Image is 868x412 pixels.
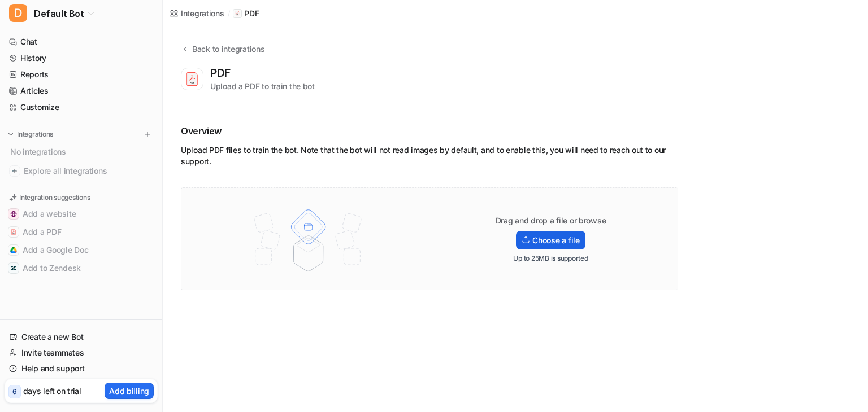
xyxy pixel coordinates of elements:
[5,50,158,66] a: History
[5,223,158,241] button: Add a PDFAdd a PDF
[235,11,240,16] img: PDF icon
[233,8,259,19] a: PDF iconPDF
[5,34,158,50] a: Chat
[181,7,224,19] div: Integrations
[513,254,588,263] p: Up to 25MB is supported
[12,387,17,397] p: 6
[210,80,315,92] div: Upload a PDF to train the bot
[7,130,15,138] img: expand menu
[5,361,158,376] a: Help and support
[23,385,81,397] p: days left on trial
[10,211,17,217] img: Add a website
[181,124,678,138] h2: Overview
[210,66,235,80] div: PDF
[10,247,17,253] img: Add a Google Doc
[181,144,678,172] div: Upload PDF files to train the bot. Note that the bot will not read images by default, and to enab...
[5,241,158,259] button: Add a Google DocAdd a Google Doc
[144,130,151,138] img: menu_add.svg
[34,6,84,21] span: Default Bot
[17,130,53,139] p: Integrations
[244,8,259,19] p: PDF
[7,142,158,161] div: No integrations
[109,385,149,397] p: Add billing
[496,215,606,226] p: Drag and drop a file or browse
[189,43,264,55] div: Back to integrations
[10,229,17,235] img: Add a PDF
[5,329,158,345] a: Create a new Bot
[5,83,158,99] a: Articles
[9,165,20,177] img: explore all integrations
[9,4,27,22] span: D
[24,162,153,180] span: Explore all integrations
[5,205,158,223] button: Add a websiteAdd a website
[105,383,154,399] button: Add billing
[228,8,230,19] span: /
[5,67,158,82] a: Reports
[235,199,382,278] img: File upload illustration
[5,259,158,277] button: Add to ZendeskAdd to Zendesk
[5,129,57,140] button: Integrations
[10,265,17,271] img: Add to Zendesk
[181,43,264,66] button: Back to integrations
[522,236,530,244] img: Upload icon
[170,7,224,19] a: Integrations
[5,99,158,115] a: Customize
[5,345,158,361] a: Invite teammates
[19,192,90,203] p: Integration suggestions
[5,163,158,179] a: Explore all integrations
[516,231,585,249] label: Choose a file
